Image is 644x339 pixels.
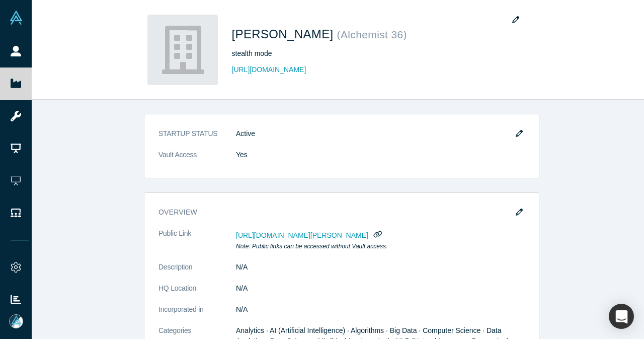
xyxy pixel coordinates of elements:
img: Mia Scott's Account [9,314,23,328]
dt: HQ Location [158,283,236,304]
div: stealth mode [232,48,514,59]
dt: Incorporated in [158,304,236,325]
dd: N/A [236,283,525,294]
img: Arata AI's Logo [147,15,218,85]
span: Public Link [158,228,191,239]
dt: STARTUP STATUS [158,128,236,150]
a: [URL][DOMAIN_NAME] [232,64,306,75]
dd: Yes [236,150,525,160]
dd: Active [236,128,525,139]
span: [PERSON_NAME] [232,27,337,41]
dt: Description [158,262,236,283]
small: ( Alchemist 36 ) [337,29,407,40]
dd: N/A [236,262,525,273]
h3: overview [158,207,511,218]
em: Note: Public links can be accessed without Vault access. [236,243,387,250]
dt: Vault Access [158,150,236,171]
dd: N/A [236,304,525,315]
img: Alchemist Vault Logo [9,11,23,25]
span: [URL][DOMAIN_NAME][PERSON_NAME] [236,231,368,239]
